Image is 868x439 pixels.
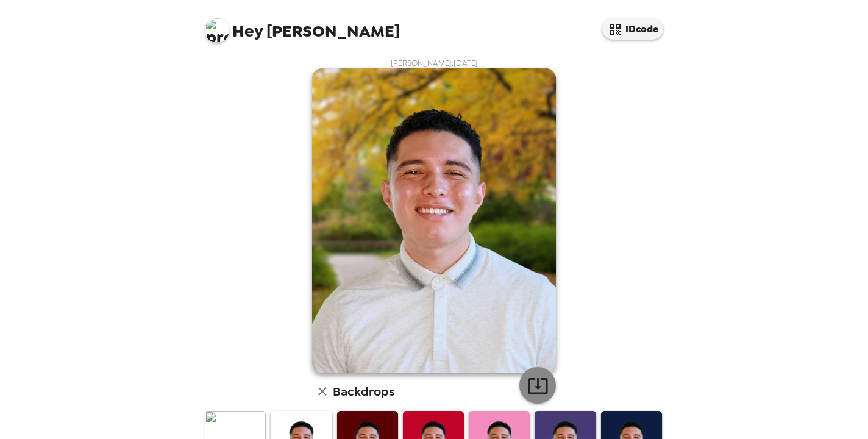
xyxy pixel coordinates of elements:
span: [PERSON_NAME] , [DATE] [391,58,478,68]
span: [PERSON_NAME] [205,12,400,40]
h6: Backdrops [333,382,394,401]
img: profile pic [205,18,229,43]
img: user [312,68,556,373]
button: IDcode [602,18,663,40]
span: Hey [232,20,263,42]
